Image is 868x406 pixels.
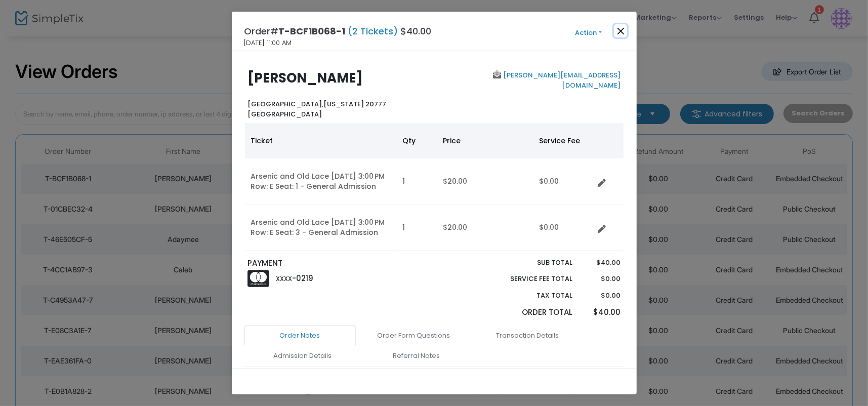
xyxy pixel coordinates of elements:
[533,205,594,251] td: $0.00
[487,258,573,268] p: Sub total
[437,123,533,158] th: Price
[487,291,573,301] p: Tax Total
[247,99,323,109] span: [GEOGRAPHIC_DATA],
[247,258,429,269] p: PAYMENT
[245,123,397,158] th: Ticket
[614,24,627,37] button: Close
[358,325,470,346] a: Order Form Questions
[245,158,397,205] td: Arsenic and Old Lace [DATE] 3:00 PM Row: E Seat: 1 - General Admission
[245,123,624,251] div: Data table
[583,274,621,284] p: $0.00
[245,205,397,251] td: Arsenic and Old Lace [DATE] 3:00 PM Row: E Seat: 3 - General Admission
[583,291,621,301] p: $0.00
[533,158,594,205] td: $0.00
[276,274,293,283] span: XXXX
[247,345,358,367] a: Admission Details
[437,205,533,251] td: $20.00
[361,345,472,367] a: Referral Notes
[558,27,619,38] button: Action
[247,99,386,119] b: [US_STATE] 20777 [GEOGRAPHIC_DATA]
[244,24,432,38] h4: Order# $40.00
[501,70,621,90] a: [PERSON_NAME][EMAIL_ADDRESS][DOMAIN_NAME]
[346,25,401,37] span: (2 Tickets)
[397,123,437,158] th: Qty
[244,38,292,48] span: [DATE] 11:00 AM
[397,158,437,205] td: 1
[397,205,437,251] td: 1
[583,307,621,318] p: $40.00
[293,273,314,283] span: -0219
[583,258,621,268] p: $40.00
[279,25,346,37] span: T-BCF1B068-1
[244,325,356,346] a: Order Notes
[437,158,533,205] td: $20.00
[487,274,573,284] p: Service Fee Total
[247,69,363,87] b: [PERSON_NAME]
[472,325,584,346] a: Transaction Details
[533,123,594,158] th: Service Fee
[487,307,573,318] p: Order Total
